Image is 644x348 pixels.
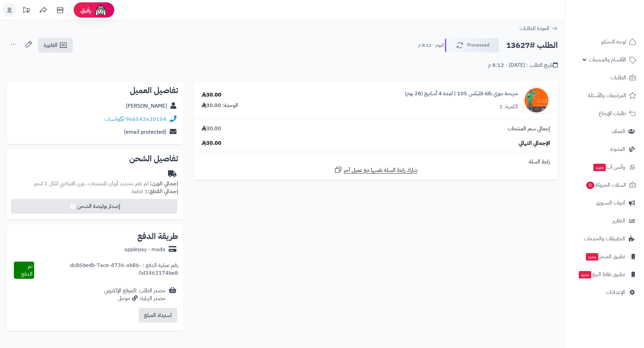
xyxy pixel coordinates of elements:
[34,262,178,279] div: رقم عملية الدفع : dc86bedb-7ace-4736-ab86-0d3463174be8
[104,115,124,123] a: واتساب
[578,270,625,279] span: تطبيق نقاط البيع
[12,155,178,163] h2: تفاصيل الشحن
[201,139,221,147] span: 30.00
[519,139,550,147] span: الإجمالي النهائي
[445,38,499,52] button: Processed
[508,125,550,133] span: إجمالي سعر المنتجات
[18,3,35,19] a: تحديثات المنصة
[201,102,238,109] div: الوحدة: 30.00
[126,102,167,110] a: [PERSON_NAME]
[569,141,640,157] a: المدونة
[44,41,57,49] span: الفاتورة
[150,180,178,188] strong: إجمالي الوزن:
[579,271,591,278] span: جديد
[34,180,148,188] span: لم تقم بتحديد أوزان للمنتجات ، وزن افتراضي للكل 1 كجم
[599,109,626,118] span: طلبات الإرجاع
[569,105,640,122] a: طلبات الإرجاع
[139,308,177,323] button: استرداد المبلغ
[12,86,178,95] h2: تفاصيل العميل
[589,55,626,64] span: الأقسام والمنتجات
[569,177,640,193] a: السلات المتروكة0
[569,195,640,211] a: أدوات التسويق
[124,128,166,136] a: [email protected]
[610,144,625,154] span: المدونة
[104,295,165,302] div: مصدر الزيارة: جوجل
[593,164,606,171] span: جديد
[126,115,166,123] a: 966542620154
[584,234,625,243] span: التطبيقات والخدمات
[148,187,178,195] strong: إجمالي القطع:
[124,246,165,253] div: applepay - mada
[488,61,558,69] div: تاريخ الطلب : [DATE] - 8:12 م
[94,3,108,17] img: ai-face.png
[593,162,625,172] span: وآتس آب
[201,125,221,133] span: 30.00
[611,73,626,82] span: الطلبات
[38,38,73,53] a: الفاتورة
[569,87,640,104] a: المراجعات والأسئلة
[586,253,598,261] span: جديد
[588,91,626,100] span: المراجعات والأسئلة
[523,87,550,114] img: 1751337643-503552692_1107209794769509_2033293026067938217_n-90x90.jpg
[21,262,32,278] span: تم الدفع
[569,159,640,175] a: وآتس آبجديد
[499,103,518,111] div: الكمية: 1
[569,213,640,229] a: التقارير
[137,232,178,240] h2: طريقة الدفع
[569,248,640,265] a: تطبيق المتجرجديد
[334,166,418,174] a: شارك رابط السلة نفسها مع عميل آخر
[586,182,594,189] span: 0
[569,70,640,86] a: الطلبات
[80,6,91,14] span: رفيق
[612,216,625,225] span: التقارير
[344,166,418,174] span: شارك رابط السلة نفسها مع عميل آخر
[11,199,177,214] button: إصدار بوليصة الشحن
[598,17,638,31] img: logo-2.png
[596,198,625,208] span: أدوات التسويق
[606,288,625,297] span: الإعدادات
[569,123,640,139] a: العملاء
[506,38,558,52] h2: الطلب #13627
[569,284,640,300] a: الإعدادات
[601,37,626,47] span: لوحة التحكم
[569,34,640,50] a: لوحة التحكم
[132,187,178,195] small: 1 قطعة
[201,91,221,99] div: 30.00
[196,158,555,166] div: رابط السلة
[569,266,640,283] a: تطبيق نقاط البيعجديد
[612,127,625,136] span: العملاء
[405,90,518,98] a: شريحة جوي باقة فليكس 105 | لمدة 4 أسابيع (28 يوم)
[585,252,625,261] span: تطبيق المتجر
[586,180,626,190] span: السلات المتروكة
[104,287,165,302] div: مصدر الطلب :الموقع الإلكتروني
[520,24,549,32] span: العودة للطلبات
[418,42,444,49] small: اليوم - 8:12 م
[569,231,640,247] a: التطبيقات والخدمات
[520,24,558,32] a: العودة للطلبات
